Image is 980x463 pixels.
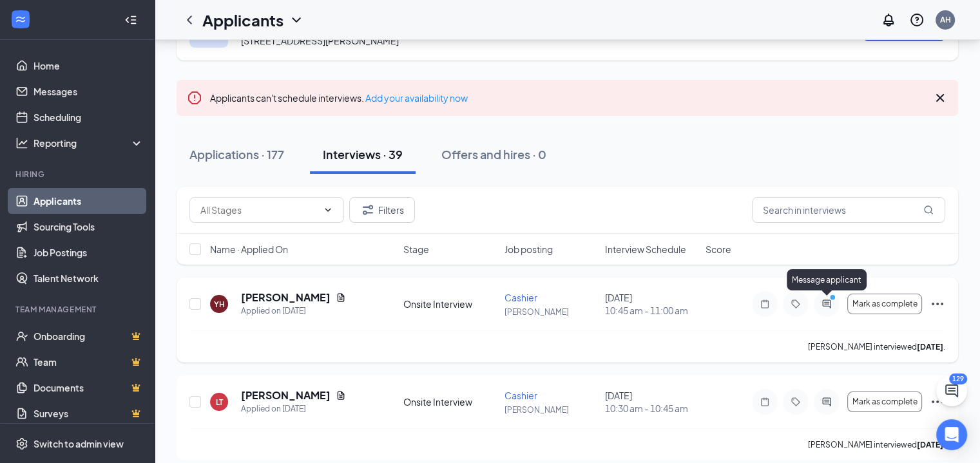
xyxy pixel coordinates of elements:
[917,440,943,449] b: [DATE]
[944,383,959,399] svg: ChatActive
[34,437,124,450] div: Switch to admin view
[202,9,283,31] h1: Applicants
[788,299,803,309] svg: Tag
[787,269,867,290] div: Message applicant
[34,375,144,401] a: DocumentsCrown
[949,373,967,384] div: 129
[349,197,415,223] button: Filter Filters
[706,243,731,256] span: Score
[189,146,284,162] div: Applications · 177
[827,294,842,304] svg: PrimaryDot
[403,243,429,256] span: Stage
[34,265,144,291] a: Talent Network
[336,390,346,401] svg: Document
[403,298,496,310] div: Onsite Interview
[34,349,144,375] a: TeamCrown
[504,390,537,401] span: Cashier
[808,439,945,450] p: [PERSON_NAME] interviewed .
[241,305,346,317] div: Applied on [DATE]
[605,291,698,317] div: [DATE]
[917,342,943,352] b: [DATE]
[441,146,546,162] div: Offers and hires · 0
[930,296,945,312] svg: Ellipses
[34,188,144,214] a: Applicants
[34,401,144,426] a: SurveysCrown
[182,12,197,28] svg: ChevronLeft
[15,437,28,450] svg: Settings
[360,202,376,218] svg: Filter
[605,402,698,415] span: 10:30 am - 10:45 am
[504,404,597,415] p: [PERSON_NAME]
[932,90,948,106] svg: Cross
[15,137,28,149] svg: Analysis
[15,304,141,315] div: Team Management
[34,79,144,104] a: Messages
[605,304,698,317] span: 10:45 am - 11:00 am
[241,402,346,415] div: Applied on [DATE]
[200,203,318,217] input: All Stages
[819,299,834,309] svg: ActiveChat
[336,292,346,303] svg: Document
[909,12,925,28] svg: QuestionInfo
[403,395,496,408] div: Onsite Interview
[819,397,834,407] svg: ActiveChat
[605,243,686,256] span: Interview Schedule
[605,389,698,415] div: [DATE]
[847,294,922,314] button: Mark as complete
[34,53,144,79] a: Home
[34,137,144,149] div: Reporting
[757,397,773,407] svg: Note
[847,392,922,412] button: Mark as complete
[940,14,951,25] div: AH
[852,397,917,406] span: Mark as complete
[752,197,945,223] input: Search in interviews
[34,323,144,349] a: OnboardingCrown
[241,35,399,46] span: [STREET_ADDRESS][PERSON_NAME]
[808,341,945,352] p: [PERSON_NAME] interviewed .
[34,240,144,265] a: Job Postings
[365,92,468,104] a: Add your availability now
[757,299,773,309] svg: Note
[881,12,896,28] svg: Notifications
[15,169,141,180] div: Hiring
[936,419,967,450] div: Open Intercom Messenger
[124,14,137,26] svg: Collapse
[936,375,967,406] button: ChatActive
[34,104,144,130] a: Scheduling
[187,90,202,106] svg: Error
[788,397,803,407] svg: Tag
[14,13,27,26] svg: WorkstreamLogo
[289,12,304,28] svg: ChevronDown
[504,292,537,303] span: Cashier
[323,146,403,162] div: Interviews · 39
[241,290,331,305] h5: [PERSON_NAME]
[216,397,223,408] div: LT
[852,299,917,308] span: Mark as complete
[214,299,225,310] div: YH
[323,205,333,215] svg: ChevronDown
[34,214,144,240] a: Sourcing Tools
[923,205,934,215] svg: MagnifyingGlass
[930,394,945,410] svg: Ellipses
[504,243,553,256] span: Job posting
[504,307,597,317] p: [PERSON_NAME]
[210,92,468,104] span: Applicants can't schedule interviews.
[241,388,331,402] h5: [PERSON_NAME]
[210,243,288,256] span: Name · Applied On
